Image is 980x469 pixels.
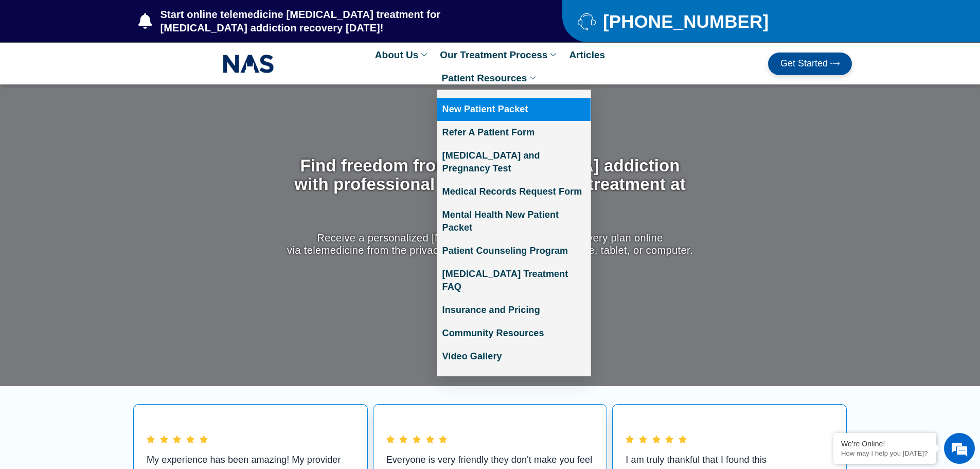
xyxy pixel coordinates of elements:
a: Mental Health New Patient Packet [437,203,591,239]
a: Video Gallery [437,345,591,368]
p: Receive a personalized [MEDICAL_DATA] addiction recovery plan online via telemedicine from the pr... [284,232,696,256]
a: Refer A Patient Form [437,121,591,144]
a: Patient Resources [437,66,544,90]
h1: Find freedom from [MEDICAL_DATA] addiction with professional [MEDICAL_DATA] treatment at home [284,157,696,213]
a: [MEDICAL_DATA] Treatment FAQ [437,263,591,299]
a: Start online telemedicine [MEDICAL_DATA] treatment for [MEDICAL_DATA] addiction recovery [DATE]! [138,8,521,34]
span: [PHONE_NUMBER] [600,15,769,28]
span: Get Started [780,59,828,69]
p: How may I help you today? [841,449,929,457]
img: NAS_email_signature-removebg-preview.png [223,52,274,76]
a: New Patient Packet [437,98,591,121]
a: Patient Counseling Program [437,239,591,263]
a: Medical Records Request Form [437,180,591,203]
a: Articles [564,43,610,66]
a: [MEDICAL_DATA] and Pregnancy Test [437,144,591,180]
span: Start online telemedicine [MEDICAL_DATA] treatment for [MEDICAL_DATA] addiction recovery [DATE]! [158,8,522,34]
a: Get Started [768,53,852,75]
div: Get Started with Suboxone Treatment by filling-out this new patient packet form [284,279,696,304]
a: Community Resources [437,322,591,345]
a: Insurance and Pricing [437,299,591,322]
a: [PHONE_NUMBER] [578,12,826,30]
a: Our Treatment Process [435,43,564,66]
a: About Us [370,43,435,66]
div: We're Online! [841,440,929,448]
